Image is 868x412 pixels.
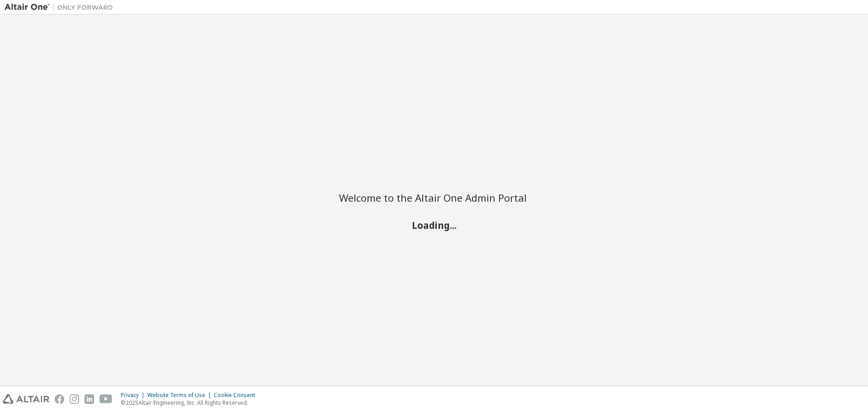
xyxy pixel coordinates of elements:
[70,394,79,404] img: instagram.svg
[339,191,529,204] h2: Welcome to the Altair One Admin Portal
[55,394,64,404] img: facebook.svg
[5,3,118,12] img: Altair One
[85,394,94,404] img: linkedin.svg
[339,219,529,231] h2: Loading...
[99,394,113,404] img: youtube.svg
[214,392,260,399] div: Cookie Consent
[3,394,49,404] img: altair_logo.svg
[121,392,147,399] div: Privacy
[147,392,214,399] div: Website Terms of Use
[121,399,260,407] p: © 2025 Altair Engineering, Inc. All Rights Reserved.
